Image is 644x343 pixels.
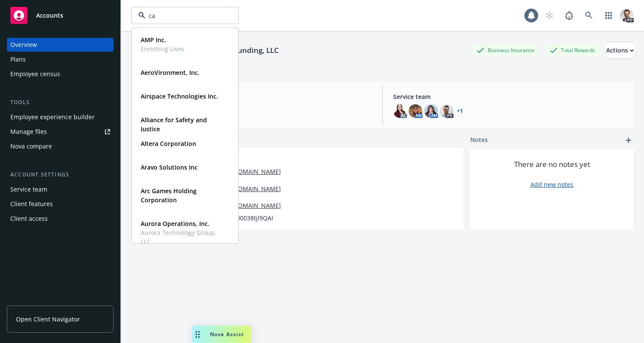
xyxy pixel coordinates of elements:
img: photo [424,104,438,118]
span: Enriching Lives [141,44,184,53]
div: Employee experience builder [10,110,95,124]
a: Search [580,7,598,24]
span: Notes [470,135,488,145]
a: Employee experience builder [7,110,114,124]
button: Nova Assist [192,326,251,343]
img: photo [409,104,422,118]
strong: Arc Games Holding Corporation [141,187,197,204]
div: Business Insurance [472,45,539,56]
a: [URL][DOMAIN_NAME] [216,201,281,210]
strong: Alliance for Safety and Justice [141,116,207,133]
strong: Aravo Solutions Inc [141,163,197,171]
span: EB [138,109,372,118]
span: There are no notes yet [514,159,590,170]
input: Filter by keyword [145,11,221,20]
div: Client features [10,197,53,211]
span: Account type [138,92,372,101]
img: photo [620,9,634,22]
div: Client access [10,212,48,226]
a: Employee census [7,67,114,81]
div: Service team [10,182,47,196]
a: Switch app [600,7,617,24]
div: Manage files [10,125,47,139]
a: Service team [7,182,114,196]
div: Total Rewards [545,45,599,56]
button: Actions [606,42,634,59]
div: Nova compare [10,139,52,153]
a: [URL][DOMAIN_NAME] [216,167,281,176]
strong: Aurora Operations, Inc. [141,219,210,228]
span: Open Client Navigator [16,315,80,324]
a: Accounts [7,3,114,28]
a: Client features [7,197,114,211]
a: [URL][DOMAIN_NAME] [216,184,281,193]
a: Manage files [7,125,114,139]
a: add [623,135,634,145]
span: Aurora Technology Group, LLC [141,228,228,246]
strong: AMP Inc. [141,36,166,44]
a: Plans [7,53,114,66]
div: Account settings [7,170,114,179]
strong: AeroVironment, Inc. [141,68,200,77]
a: Report a Bug [561,7,578,24]
span: Nova Assist [210,331,244,338]
img: photo [393,104,407,118]
strong: Altera Corporation [141,139,196,148]
div: Drag to move [192,326,203,343]
div: Plans [10,53,26,66]
span: 0018X000038tjI9QAI [216,213,273,222]
a: Start snowing [541,7,558,24]
a: Overview [7,38,114,52]
a: +1 [457,108,463,114]
div: Actions [606,42,634,59]
img: photo [440,104,453,118]
strong: Airspace Technologies Inc. [141,92,218,100]
div: Overview [10,38,37,52]
div: Tools [7,98,114,107]
a: Nova compare [7,139,114,153]
a: Add new notes [530,180,573,189]
div: Employee census [10,67,60,81]
span: Service team [393,92,627,101]
span: Accounts [36,12,63,19]
a: Client access [7,212,114,226]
